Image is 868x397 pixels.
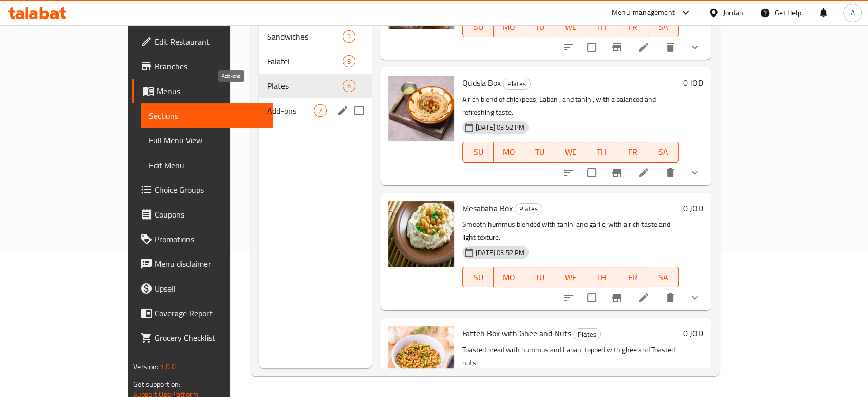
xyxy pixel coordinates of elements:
div: items [343,55,355,67]
div: items [343,80,355,92]
button: TU [524,267,555,287]
span: Sections [149,110,265,122]
a: Menus [132,79,273,103]
span: MO [498,145,520,159]
span: MO [498,20,520,34]
span: Qudsia Box [462,75,501,91]
div: Sandwiches3 [259,24,372,49]
button: WE [555,16,586,37]
span: SU [467,20,489,34]
span: TH [590,20,613,34]
button: MO [494,142,524,163]
span: Select to update [581,37,602,58]
button: Branch-specific-item [605,285,629,310]
h6: 0 JOD [683,76,703,90]
div: Jordan [723,7,743,19]
div: items [343,30,355,43]
nav: Menu sections [259,20,372,127]
span: [DATE] 03:52 PM [471,122,529,132]
button: WE [555,267,586,287]
span: [DATE] 03:52 PM [471,248,529,258]
button: SU [462,142,494,163]
a: Edit Menu [141,153,273,177]
a: Full Menu View [141,128,273,153]
button: show more [683,285,707,310]
a: Coupons [132,202,273,227]
span: Get support on: [133,377,180,391]
span: 7 [314,106,326,116]
span: 6 [343,81,355,91]
span: WE [559,145,582,159]
span: SA [652,270,675,285]
a: Upsell [132,276,273,301]
button: delete [658,285,683,310]
span: Upsell [155,282,265,295]
span: Falafel [267,55,343,67]
span: Select to update [581,162,602,184]
button: MO [494,16,524,37]
span: 1.0.0 [160,360,176,373]
p: A rich blend of chickpeas, Laban , and tahini, with a balanced and refreshing taste. [462,93,679,119]
p: Toasted bread with hummus and Laban, topped with ghee and Toasted nuts. [462,344,679,369]
h6: 0 JOD [683,201,703,215]
img: Fatteh Box with Ghee and Nuts [388,326,454,392]
p: Smooth hummus blended with tahini and garlic, with a rich taste and light texture. [462,218,679,244]
span: TU [529,20,551,34]
span: Add-ons [267,104,314,117]
a: Edit Restaurant [132,29,273,54]
button: FR [617,267,648,287]
a: Grocery Checklist [132,326,273,350]
span: 3 [343,57,355,66]
button: SA [648,267,679,287]
span: MO [498,270,520,285]
span: Plates [267,80,343,92]
span: FR [621,270,644,285]
button: sort-choices [556,285,581,310]
span: Menu disclaimer [155,258,265,270]
h6: 0 JOD [683,326,703,340]
a: Branches [132,54,273,79]
button: TU [524,142,555,163]
span: Menus [157,85,265,97]
button: TH [586,142,617,163]
button: WE [555,142,586,163]
svg: Show Choices [689,41,701,53]
button: MO [494,267,524,287]
button: edit [335,103,350,118]
button: show more [683,160,707,185]
a: Edit menu item [637,167,650,179]
span: Sandwiches [267,30,343,43]
button: Branch-specific-item [605,35,629,60]
div: Plates [503,78,531,90]
div: items [314,104,327,117]
div: Menu-management [612,7,675,19]
span: Plates [515,203,542,215]
span: Grocery Checklist [155,332,265,344]
span: Promotions [155,233,265,245]
svg: Show Choices [689,167,701,179]
svg: Show Choices [689,292,701,304]
button: SA [648,16,679,37]
span: TH [590,145,613,159]
button: Branch-specific-item [605,160,629,185]
span: TH [590,270,613,285]
div: Plates [573,328,601,340]
img: Mesabaha Box [388,201,454,267]
div: Plates6 [259,74,372,98]
span: WE [559,20,582,34]
a: Sections [141,103,273,128]
span: SA [652,20,675,34]
span: Coupons [155,208,265,221]
button: TU [524,16,555,37]
button: delete [658,35,683,60]
div: Plates [515,203,542,215]
span: A [851,7,855,19]
a: Choice Groups [132,177,273,202]
a: Edit menu item [637,292,650,304]
button: sort-choices [556,160,581,185]
span: Coverage Report [155,307,265,319]
span: FR [621,20,644,34]
button: FR [617,16,648,37]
